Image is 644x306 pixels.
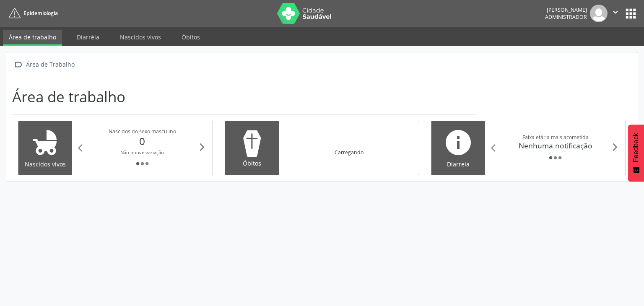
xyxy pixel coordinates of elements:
div: Carregando [335,149,364,156]
button: apps [623,6,638,21]
i: fiber_manual_record [558,156,562,160]
div: 0 [87,135,197,147]
a: Diarréia [71,30,105,44]
a: Epidemiologia [6,6,58,20]
a: Nascidos vivos [114,30,167,44]
div: Diarreia [437,160,479,169]
div: Nenhuma notificação [500,141,610,150]
i: fiber_manual_record [145,161,149,166]
div: Nascidos do sexo masculino [87,128,197,135]
i: arrow_back_ios [491,143,500,153]
h1: Área de trabalho [12,88,125,106]
i: arrow_forward_ios [610,143,620,152]
div: Área de Trabalho [24,58,76,70]
img: img [590,5,608,22]
div: Faixa etária mais acometida [500,134,610,141]
a: Área de trabalho [3,30,62,46]
a: Óbitos [176,30,206,44]
span: Epidemiologia [23,10,58,17]
span: Feedback [632,133,640,162]
i: fiber_manual_record [553,156,558,160]
i: fiber_manual_record [135,161,140,166]
i: fiber_manual_record [548,156,553,160]
span: Administrador [545,13,587,21]
button: Feedback - Mostrar pesquisa [628,124,644,182]
button:  [608,5,623,22]
div: Nascidos vivos [24,160,66,169]
i:  [12,58,24,70]
i:  [611,8,620,17]
i: fiber_manual_record [140,161,145,166]
i: info [443,127,473,158]
i: child_friendly [30,127,60,158]
a:  Área de Trabalho [12,58,76,70]
div: Óbitos [231,159,273,168]
i: arrow_back_ios [78,143,87,153]
i: arrow_forward_ios [197,143,207,152]
small: Não houve variação [120,149,164,156]
div: [PERSON_NAME] [545,6,587,13]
